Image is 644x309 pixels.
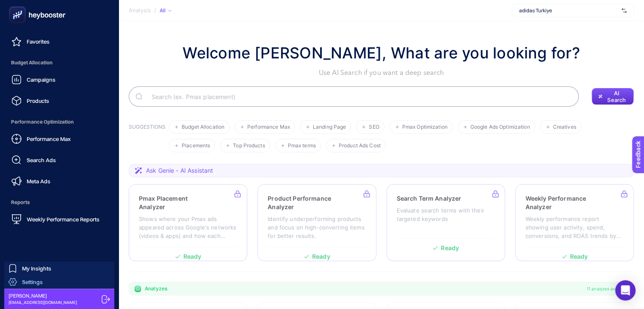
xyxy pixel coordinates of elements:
[470,124,530,130] span: Google Ads Optimization
[606,90,627,103] span: AI Search
[247,124,290,130] span: Performance Max
[288,143,316,149] span: Pmax terms
[622,6,627,15] img: svg%3e
[182,143,210,149] span: Placements
[154,7,156,14] span: /
[27,178,50,185] span: Meta Ads
[553,124,576,130] span: Creatives
[182,68,580,78] p: Use AI Search if you want a deep search
[7,54,112,71] span: Budget Allocation
[182,41,580,64] h1: Welcome [PERSON_NAME], What are you looking for?
[233,143,265,149] span: Top Products
[22,279,43,285] span: Settings
[5,3,32,9] span: Feedback
[4,262,114,275] a: My Insights
[339,143,381,149] span: Product Ads Cost
[515,184,634,261] a: Weekly Performance AnalyzerWeekly performance report showing user activity, spend, conversions, a...
[7,33,112,50] a: Favorites
[257,184,376,261] a: Product Performance AnalyzerIdentify underperforming products and focus on high-converting items ...
[27,76,55,83] span: Campaigns
[7,113,112,130] span: Performance Optimization
[402,124,448,130] span: Pmax Optimization
[160,7,171,14] div: All
[182,124,224,130] span: Budget Allocation
[129,124,166,152] h3: SUGGESTIONS
[7,211,112,228] a: Weekly Performance Reports
[27,216,100,223] span: Weekly Performance Reports
[129,184,247,261] a: Pmax Placement AnalyzerShows where your Pmax ads appeared across Google's networks (videos & apps...
[615,280,636,301] div: Open Intercom Messenger
[369,124,379,130] span: SEO
[7,130,112,147] a: Performance Max
[313,124,346,130] span: Landing Page
[7,152,112,168] a: Search Ads
[27,38,50,45] span: Favorites
[7,173,112,190] a: Meta Ads
[7,194,112,211] span: Reports
[387,184,505,261] a: Search Term AnalyzerEvaluate search terms with their targeted keywordsReady
[145,285,167,292] span: Analyzes
[519,7,618,14] span: adidas Turkiye
[7,71,112,88] a: Campaigns
[27,97,49,104] span: Products
[8,299,77,306] span: [EMAIL_ADDRESS][DOMAIN_NAME]
[587,285,628,292] span: 11 analyzes available
[27,135,71,142] span: Performance Max
[7,92,112,109] a: Products
[591,88,634,105] button: AI Search
[146,166,213,175] span: Ask Genie - AI Assistant
[129,7,151,14] span: Analysis
[145,85,572,108] input: Search
[22,265,51,272] span: My Insights
[8,292,77,299] span: [PERSON_NAME]
[27,157,56,163] span: Search Ads
[4,275,114,289] a: Settings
